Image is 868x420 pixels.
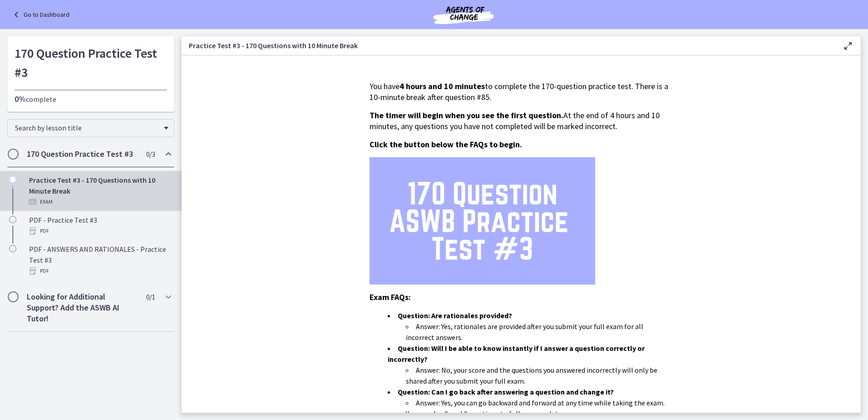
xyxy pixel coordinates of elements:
[29,244,171,276] div: PDF - ANSWERS AND RATIONALES - Practice Test #3
[399,81,485,91] strong: 4 hours and 10 minutes
[146,291,155,302] span: 0 / 1
[398,387,614,396] strong: Question: Can I go back after answering a question and change it?
[370,292,411,302] span: Exam FAQs:
[189,40,828,51] h3: Practice Test #3 - 170 Questions with 10 Minute Break
[29,265,171,276] div: PDF
[398,311,512,320] strong: Question: Are rationales provided?
[27,291,138,324] h2: Looking for Additional Support? Add the ASWB AI Tutor!
[15,94,26,104] span: 0%
[388,344,645,364] strong: Question: Will I be able to know instantly if I answer a question correctly or incorrectly?
[406,321,673,343] li: Answer: Yes, rationales are provided after you submit your full exam for all incorrect answers.
[11,9,69,20] a: Go to Dashboard
[370,157,595,285] img: 3.png
[27,149,138,160] h2: 170 Question Practice Test #3
[370,110,660,131] span: At the end of 4 hours and 10 minutes, any questions you have not completed will be marked incorrect.
[406,365,673,386] li: Answer: No, your score and the questions you answered incorrectly will only be shared after you s...
[29,225,171,236] div: PDF
[29,215,171,236] div: PDF - Practice Test #3
[15,44,167,82] h1: 170 Question Practice Test #3
[370,110,563,120] span: The timer will begin when you see the first question.
[370,81,668,102] span: You have to complete the 170-question practice test. There is a 10-minute break after question #85.
[15,94,167,105] p: complete
[409,4,518,25] img: Agents of Change
[29,196,171,207] div: Exam
[29,175,171,207] div: Practice Test #3 - 170 Questions with 10 Minute Break
[146,149,155,160] span: 0 / 3
[370,139,522,150] span: Click the button below the FAQs to begin.
[406,397,673,419] li: Answer: Yes, you can go backward and forward at any time while taking the exam. You can also "mar...
[15,123,159,132] span: Search by lesson title
[7,119,174,137] div: Search by lesson title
